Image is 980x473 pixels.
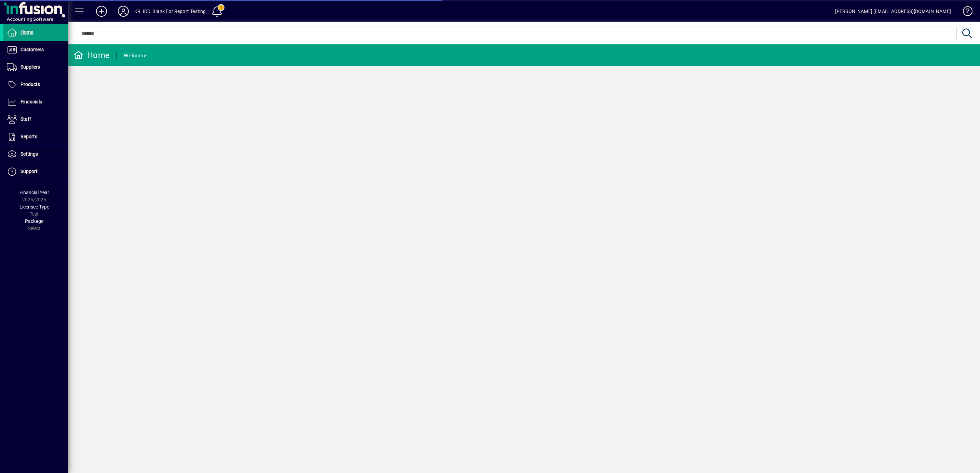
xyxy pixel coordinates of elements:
[19,204,49,210] span: Licensee Type
[3,146,68,163] a: Settings
[3,76,68,93] a: Products
[25,218,43,224] span: Package
[21,29,33,35] span: Home
[21,134,37,139] span: Reports
[3,163,68,180] a: Support
[124,50,147,61] div: Welcome
[21,169,38,174] span: Support
[21,99,42,104] span: Financials
[835,6,951,17] div: [PERSON_NAME] [EMAIL_ADDRESS][DOMAIN_NAME]
[21,82,40,87] span: Products
[91,5,112,17] button: Add
[21,64,40,70] span: Suppliers
[19,190,49,195] span: Financial Year
[958,1,971,24] a: Knowledge Base
[21,116,31,122] span: Staff
[3,59,68,76] a: Suppliers
[21,47,44,52] span: Customers
[112,5,134,17] button: Profile
[3,41,68,58] a: Customers
[73,50,110,61] div: Home
[134,6,206,17] div: KR_IDD_Blank For Report Testing
[3,111,68,128] a: Staff
[3,94,68,111] a: Financials
[21,151,38,157] span: Settings
[3,128,68,145] a: Reports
